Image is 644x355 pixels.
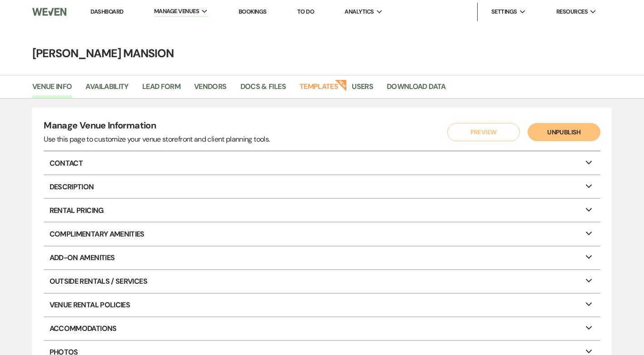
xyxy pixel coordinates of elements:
[194,81,227,98] a: Vendors
[352,81,373,98] a: Users
[387,81,446,98] a: Download Data
[32,81,72,98] a: Venue Info
[90,8,123,15] a: Dashboard
[44,119,270,134] h4: Manage Venue Information
[154,7,199,16] span: Manage Venues
[44,247,600,269] p: Add-On Amenities
[85,81,128,98] a: Availability
[445,123,518,141] a: Preview
[240,81,286,98] a: Docs & Files
[44,317,600,340] p: Accommodations
[491,7,517,16] span: Settings
[142,81,180,98] a: Lead Form
[239,8,267,15] a: Bookings
[297,8,314,15] a: To Do
[528,123,600,141] button: Unpublish
[556,7,588,16] span: Resources
[344,7,374,16] span: Analytics
[44,294,600,316] p: Venue Rental Policies
[44,199,600,222] p: Rental Pricing
[32,2,66,21] img: Weven Logo
[44,270,600,293] p: Outside Rentals / Services
[335,79,348,91] strong: New
[44,222,600,245] p: Complimentary Amenities
[447,123,520,141] button: Preview
[44,175,600,198] p: Description
[44,152,600,174] p: Contact
[44,134,270,145] div: Use this page to customize your venue storefront and client planning tools.
[300,81,338,98] a: Templates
